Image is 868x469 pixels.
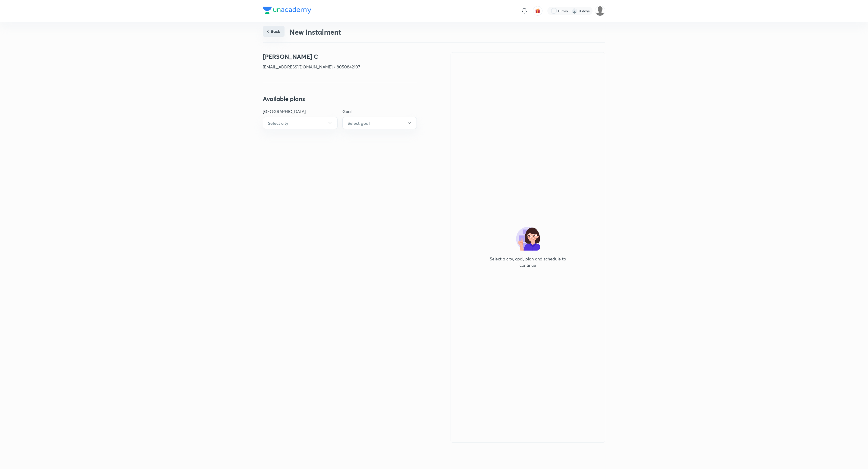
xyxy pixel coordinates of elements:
[289,28,341,36] h3: New instalment
[533,6,542,16] button: avatar
[263,7,311,15] a: Company Logo
[263,94,417,103] h4: Available plans
[571,8,577,14] img: streak
[268,120,288,126] h6: Select city
[263,117,338,129] button: Select city
[263,7,311,14] img: Company Logo
[535,8,540,14] img: avatar
[342,117,417,129] button: Select goal
[263,64,417,70] p: [EMAIL_ADDRESS][DOMAIN_NAME] • 8050842107
[348,120,370,126] h6: Select goal
[342,108,417,115] p: Goal
[263,26,285,37] button: Back
[595,6,605,16] img: Rishav
[263,108,338,115] p: [GEOGRAPHIC_DATA]
[486,256,570,268] p: Select a city, goal, plan and schedule to continue
[516,227,540,251] img: no-plan-selected
[263,52,417,61] h4: [PERSON_NAME] C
